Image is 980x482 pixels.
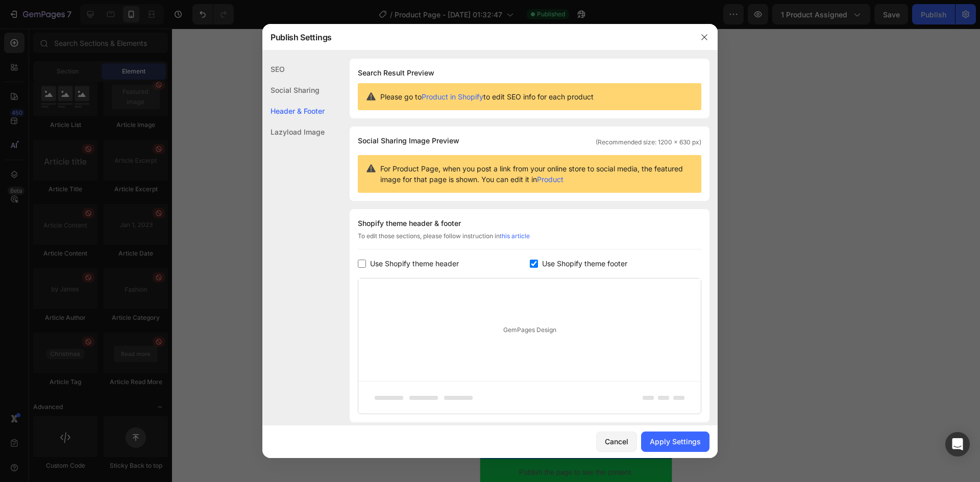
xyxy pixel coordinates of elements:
a: Product in Shopify [422,92,483,101]
div: Publish Settings [262,24,691,50]
span: Please go to to edit SEO info for each product [380,91,594,102]
div: Shopify theme header & footer [358,217,701,230]
span: iPhone 13 Mini ( 375 px) [51,5,120,15]
span: Use Shopify theme footer [542,258,627,270]
div: Open Intercom Messenger [945,432,970,456]
a: this article [500,232,530,240]
div: Apply Settings [650,436,701,447]
span: Social Sharing Image Preview [358,135,459,147]
div: Lazyload Image [262,121,325,142]
div: Social Sharing [262,80,325,100]
span: (Recommended size: 1200 x 630 px) [596,138,701,147]
button: Cancel [596,432,637,452]
div: Cancel [605,436,628,447]
div: SEO [262,59,325,80]
div: Header & Footer [262,100,325,121]
button: Apply Settings [641,432,709,452]
span: Use Shopify theme header [370,258,459,270]
div: To edit those sections, please follow instruction in [358,232,701,249]
h1: Search Result Preview [358,67,701,79]
span: For Product Page, when you post a link from your online store to social media, the featured image... [380,163,693,185]
div: GemPages Design [358,278,701,381]
a: Product [537,175,563,184]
